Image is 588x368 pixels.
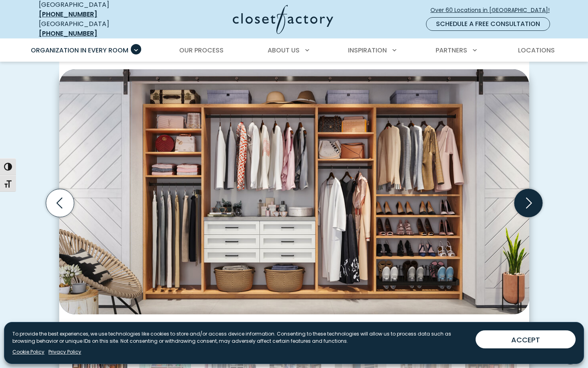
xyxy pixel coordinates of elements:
figcaption: Dual-tone reach-in closet system in Tea for Two with White Chocolate drawers with black hardware.... [59,314,529,337]
span: Over 60 Locations in [GEOGRAPHIC_DATA]! [430,6,556,14]
nav: Primary Menu [25,39,563,62]
img: Closet Factory Logo [233,5,333,34]
button: Previous slide [43,186,77,220]
button: Next slide [511,186,546,220]
span: Our Process [179,46,224,55]
a: Privacy Policy [48,348,81,356]
p: To provide the best experiences, we use technologies like cookies to store and/or access device i... [12,330,469,345]
span: Inspiration [348,46,387,55]
a: [PHONE_NUMBER] [39,29,97,38]
span: Partners [436,46,467,55]
button: ACCEPT [476,330,576,348]
span: Locations [518,46,555,55]
img: Dual-tone reach-in closet system in Tea for Two with White Chocolate drawers with black hardware.... [59,69,529,314]
a: [PHONE_NUMBER] [39,10,97,19]
a: Schedule a Free Consultation [426,17,550,31]
span: Organization in Every Room [31,46,128,55]
a: Over 60 Locations in [GEOGRAPHIC_DATA]! [430,3,556,17]
a: Cookie Policy [12,348,44,356]
div: [GEOGRAPHIC_DATA] [39,19,155,38]
span: About Us [268,46,300,55]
